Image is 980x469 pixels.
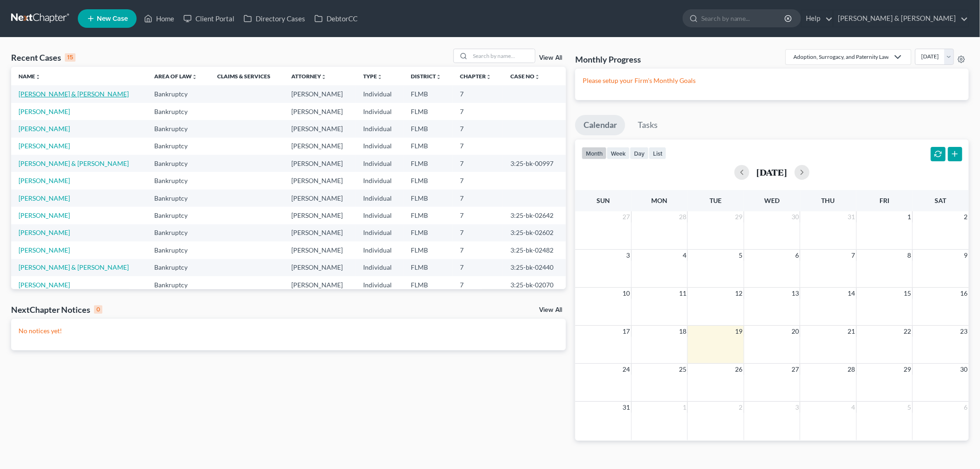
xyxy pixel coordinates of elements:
[575,54,641,65] h3: Monthly Progress
[284,120,356,137] td: [PERSON_NAME]
[284,207,356,224] td: [PERSON_NAME]
[503,155,566,172] td: 3:25-bk-00997
[19,73,41,80] a: Nameunfold_more
[364,73,383,80] a: Typeunfold_more
[403,224,453,241] td: FLMB
[847,288,856,299] span: 14
[791,364,800,375] span: 27
[794,402,800,413] span: 3
[682,402,687,413] span: 1
[321,74,327,80] i: unfold_more
[284,241,356,259] td: [PERSON_NAME]
[284,190,356,207] td: [PERSON_NAME]
[847,364,856,375] span: 28
[907,402,912,413] span: 5
[452,172,503,189] td: 7
[147,207,210,224] td: Bankruptcy
[403,241,453,259] td: FLMB
[403,259,453,276] td: FLMB
[622,326,631,337] span: 17
[284,103,356,120] td: [PERSON_NAME]
[851,402,856,413] span: 4
[356,190,403,207] td: Individual
[907,250,912,261] span: 8
[147,241,210,259] td: Bankruptcy
[403,120,453,137] td: FLMB
[19,159,129,167] a: [PERSON_NAME] & [PERSON_NAME]
[735,211,744,222] span: 29
[652,196,668,204] span: Mon
[155,73,198,80] a: Area of Lawunfold_more
[452,276,503,293] td: 7
[139,10,179,27] a: Home
[19,281,70,289] a: [PERSON_NAME]
[94,305,102,314] div: 0
[678,326,687,337] span: 18
[738,250,744,261] span: 5
[757,167,787,177] h2: [DATE]
[19,142,70,150] a: [PERSON_NAME]
[597,196,610,204] span: Sun
[903,288,912,299] span: 15
[356,207,403,224] td: Individual
[682,250,687,261] span: 4
[210,67,284,85] th: Claims & Services
[19,211,70,219] a: [PERSON_NAME]
[622,402,631,413] span: 31
[738,402,744,413] span: 2
[735,288,744,299] span: 12
[403,85,453,102] td: FLMB
[19,246,70,254] a: [PERSON_NAME]
[503,241,566,259] td: 3:25-bk-02482
[960,288,969,299] span: 16
[793,53,889,61] div: Adoption, Surrogacy, and Paternity Law
[802,10,833,27] a: Help
[963,211,969,222] span: 2
[622,288,631,299] span: 10
[284,224,356,241] td: [PERSON_NAME]
[411,73,441,80] a: Districtunfold_more
[452,224,503,241] td: 7
[19,326,559,336] p: No notices yet!
[239,10,310,27] a: Directory Cases
[284,276,356,293] td: [PERSON_NAME]
[452,190,503,207] td: 7
[903,326,912,337] span: 22
[735,326,744,337] span: 19
[65,53,75,62] div: 15
[147,155,210,172] td: Bankruptcy
[452,241,503,259] td: 7
[503,207,566,224] td: 3:25-bk-02642
[11,52,75,63] div: Recent Cases
[356,120,403,137] td: Individual
[19,228,70,236] a: [PERSON_NAME]
[147,190,210,207] td: Bankruptcy
[356,276,403,293] td: Individual
[19,108,70,115] a: [PERSON_NAME]
[147,172,210,189] td: Bankruptcy
[403,155,453,172] td: FLMB
[403,190,453,207] td: FLMB
[735,364,744,375] span: 26
[539,307,562,313] a: View All
[903,364,912,375] span: 29
[147,259,210,276] td: Bankruptcy
[19,125,70,133] a: [PERSON_NAME]
[192,74,198,80] i: unfold_more
[791,326,800,337] span: 20
[291,73,327,80] a: Attorneyunfold_more
[678,211,687,222] span: 28
[622,211,631,222] span: 27
[403,138,453,155] td: FLMB
[19,194,70,202] a: [PERSON_NAME]
[97,15,128,22] span: New Case
[503,259,566,276] td: 3:25-bk-02440
[460,73,491,80] a: Chapterunfold_more
[147,103,210,120] td: Bankruptcy
[11,304,102,315] div: NextChapter Notices
[678,288,687,299] span: 11
[403,103,453,120] td: FLMB
[486,74,491,80] i: unfold_more
[19,263,129,271] a: [PERSON_NAME] & [PERSON_NAME]
[629,115,666,135] a: Tasks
